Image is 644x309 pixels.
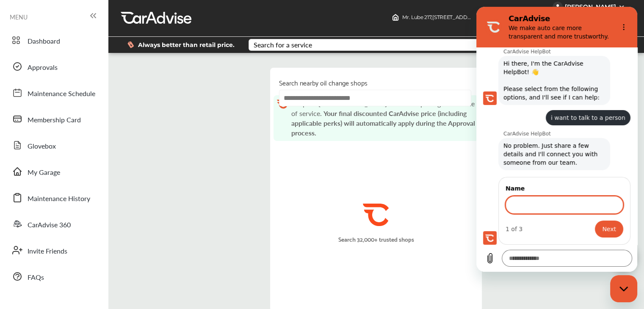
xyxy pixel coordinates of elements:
[8,108,100,130] a: Membership Card
[610,275,637,302] iframe: Button to launch messaging window, conversation in progress
[28,193,90,204] span: Maintenance History
[8,55,100,77] a: Approvals
[10,14,28,20] span: MENU
[28,141,56,152] span: Glovebox
[553,2,563,12] img: jVpblrzwTbfkPYzPPzSLxeg0AAAAASUVORK5CYII=
[279,77,473,88] p: Search nearby oil change shops
[476,7,637,272] iframe: Messaging window
[28,88,95,99] span: Maintenance Schedule
[8,265,100,287] a: FAQs
[127,41,134,48] img: dollor_label_vector.a70140d1.svg
[28,167,60,178] span: My Garage
[8,82,100,104] a: Maintenance Schedule
[28,246,67,257] span: Invite Friends
[338,234,414,244] p: Search 32,000+ trusted shops
[8,160,100,182] a: My Garage
[8,239,100,261] a: Invite Friends
[402,14,532,20] span: Mr. Lube 217 , [STREET_ADDRESS] Oakville , ON L6H 6Y3
[8,29,100,51] a: Dashboard
[28,36,60,47] span: Dashboard
[291,108,475,138] strong: Your final discounted CarAdvise price (including applicable perks) will automatically apply durin...
[618,3,625,10] img: WGsFRI8htEPBVLJbROoPRyZpYNWhNONpIPPETTm6eUC0GeLEiAAAAAElFTkSuQmCC
[392,14,399,21] img: header-home-logo.8d720a4f.svg
[28,115,81,126] span: Membership Card
[28,62,58,73] span: Approvals
[28,272,44,283] span: FAQs
[565,3,616,11] div: [PERSON_NAME]
[138,42,235,48] span: Always better than retail price.
[8,187,100,209] a: Maintenance History
[8,134,100,156] a: Glovebox
[291,99,475,138] p: Shops in [GEOGRAPHIC_DATA] determine pricing at the time of service.
[254,41,312,48] div: Search for a service
[8,213,100,235] a: CarAdvise 360
[28,220,71,231] span: CarAdvise 360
